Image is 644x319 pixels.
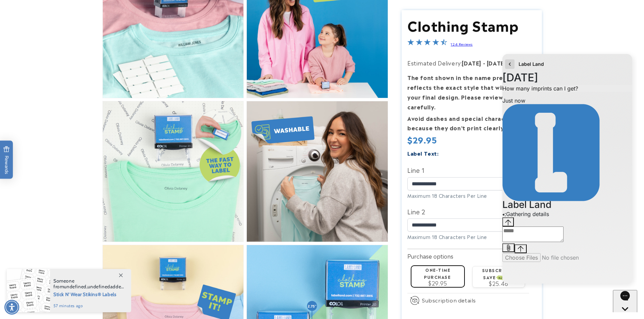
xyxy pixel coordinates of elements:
iframe: Gorgias live chat messenger [613,290,637,312]
span: $25.46 [489,279,508,287]
label: Subscribe & save [482,267,516,280]
a: 124 Reviews - open in a new tab [451,42,473,46]
strong: - [483,58,485,67]
label: Label Text: [407,149,439,157]
div: Maximum 18 Characters Per Line [407,233,536,240]
label: Line 2 [407,206,536,216]
span: Rewards [3,146,10,174]
span: Stick N' Wear Stikins® Labels [53,290,124,298]
span: 4.4-star overall rating [407,39,447,48]
iframe: Gorgias live chat window [497,51,637,289]
span: Someone from , added this product to their cart. [53,278,124,290]
div: Maximum 18 Characters Per Line [407,192,536,199]
span: $29.95 [428,279,447,287]
h1: Clothing Stamp [407,16,536,34]
label: Line 1 [407,164,536,175]
span: Subscription details [422,296,476,304]
strong: The font shown in the name preview reflects the exact style that will appear in your final design... [407,73,535,110]
div: Accessibility Menu [4,300,19,315]
span: $29.95 [407,133,437,145]
strong: [DATE] [462,58,481,67]
label: One-time purchase [424,267,451,280]
label: Purchase options [407,252,453,260]
p: Estimated Delivery: [407,58,536,68]
strong: Avoid dashes and special characters because they don’t print clearly on labels. [407,114,534,132]
span: undefined [88,284,110,290]
iframe: Sign Up via Text for Offers [5,265,86,285]
span: undefined [64,284,86,290]
strong: [DATE] [487,58,506,67]
span: 57 minutes ago [53,303,124,309]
